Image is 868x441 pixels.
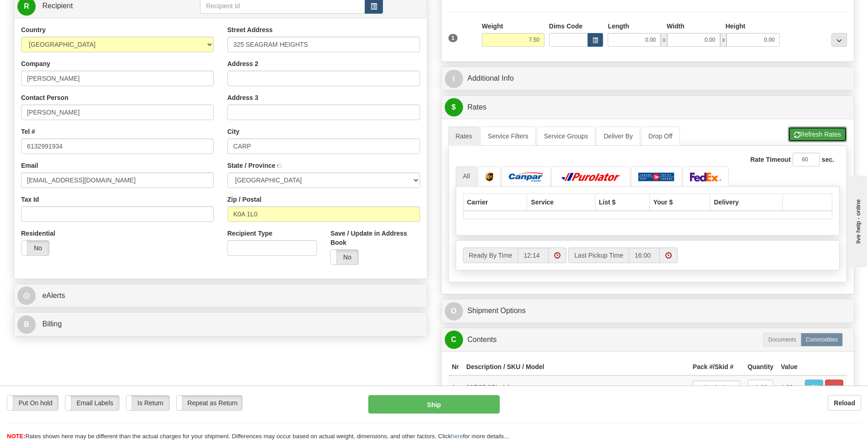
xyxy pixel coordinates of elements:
label: Save / Update in Address Book [330,229,420,247]
label: Company [21,59,50,68]
img: tiny_red.gif [277,164,282,168]
label: Weight [482,22,503,31]
label: City [227,127,239,136]
label: Ready By Time [463,248,518,263]
label: No [331,250,358,265]
a: here [451,433,463,440]
label: Zip / Postal [227,195,262,204]
span: B [17,315,36,334]
span: O [445,302,463,320]
span: C [445,331,463,349]
span: @ [17,287,36,305]
label: Tel # [21,127,35,136]
label: Tax Id [21,195,39,204]
label: Email Labels [65,396,119,410]
label: Last Pickup Time [568,248,629,263]
img: Canada Post [638,172,674,182]
a: @ eAlerts [17,287,424,305]
a: B Billing [17,315,424,334]
label: Address 2 [227,59,259,68]
input: Enter a location [227,37,420,52]
div: live help - online [7,8,85,15]
img: Purolator [559,172,623,182]
a: IAdditional Info [445,69,851,88]
th: Description / SKU / Model [463,358,689,375]
span: Recipient [42,2,73,10]
td: 23ECDCBL-4 / [463,375,689,399]
th: Service [527,193,595,211]
span: eAlerts [42,292,65,299]
a: Rates [448,127,480,146]
th: Delivery [710,193,783,211]
b: Reload [834,399,855,407]
label: Contact Person [21,93,68,102]
button: Reload [828,395,861,411]
span: x [720,33,727,47]
label: Put On hold [7,396,58,410]
button: Ship [368,395,499,413]
span: NOTE: [7,433,25,440]
label: Email [21,161,38,170]
label: Dims Code [549,22,582,31]
td: 1.00 [777,375,801,399]
span: x [661,33,667,47]
label: Rate Timeout [750,155,791,164]
a: $Rates [445,98,851,117]
iframe: chat widget [847,174,867,267]
span: Billing [42,320,62,328]
td: 1 [448,375,463,399]
span: 1 [448,34,458,42]
label: Height [725,22,745,31]
a: OShipment Options [445,302,851,320]
a: Service Groups [537,127,595,146]
a: Service Filters [480,127,536,146]
label: Recipient Type [227,229,273,238]
a: Deliver By [596,127,640,146]
label: Repeat as Return [177,396,242,410]
label: Length [608,22,629,31]
span: I [445,70,463,88]
a: Drop Off [641,127,680,146]
label: sec. [822,155,834,164]
a: All [456,166,478,186]
label: Residential [21,229,55,238]
th: Pack #/Skid # [689,358,744,375]
img: UPS [485,172,493,182]
label: Country [21,25,46,34]
th: Carrier [463,193,527,211]
img: FedEx Express® [690,172,722,182]
a: CContents [445,331,851,349]
button: Refresh Rates [788,127,847,142]
img: Canpar [509,172,543,182]
th: Quantity [744,358,777,375]
span: $ [445,98,463,116]
div: ... [831,33,847,47]
label: Documents [763,333,801,347]
label: Address 3 [227,93,259,102]
th: Your $ [649,193,710,211]
th: Nr [448,358,463,375]
label: Street Address [227,25,273,34]
label: Width [667,22,685,31]
label: No [22,241,49,255]
th: List $ [595,193,649,211]
th: Value [777,358,801,375]
label: Commodities [801,333,843,347]
label: Is Return [126,396,169,410]
label: State / Province [227,161,275,170]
